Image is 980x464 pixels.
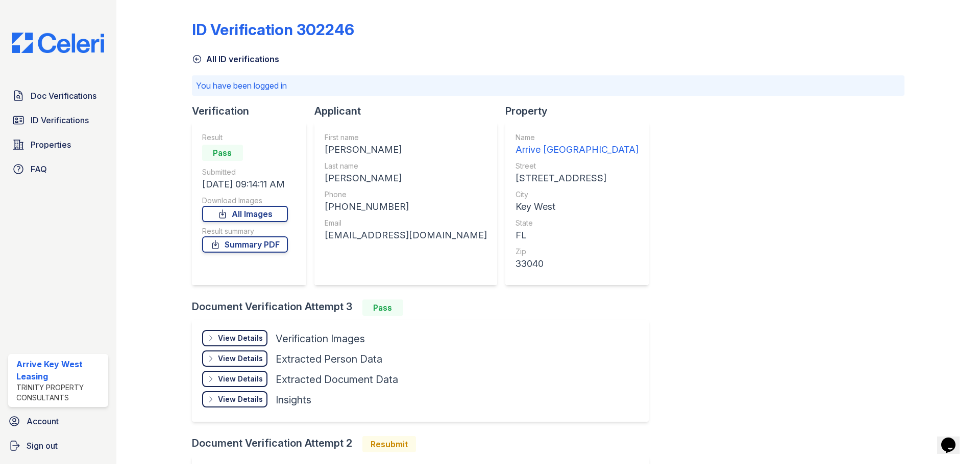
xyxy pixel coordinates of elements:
[505,104,657,118] div: Property
[8,86,108,106] a: Doc Verifications
[192,20,354,39] div: ID Verification 302246
[325,218,487,228] div: Email
[192,104,314,118] div: Verification
[8,110,108,130] a: ID Verifications
[4,411,112,431] a: Account
[516,189,639,200] div: City
[516,257,639,271] div: 33040
[937,423,970,454] iframe: chat widget
[4,435,112,456] a: Sign out
[516,200,639,214] div: Key West
[276,372,398,387] div: Extracted Document Data
[31,163,47,175] span: FAQ
[325,228,487,242] div: [EMAIL_ADDRESS][DOMAIN_NAME]
[362,299,403,316] div: Pass
[516,161,639,171] div: Street
[196,79,900,92] p: You have been logged in
[516,132,639,143] div: Name
[202,177,288,192] div: [DATE] 09:14:11 AM
[325,161,487,171] div: Last name
[276,393,311,407] div: Insights
[16,383,104,403] div: Trinity Property Consultants
[202,196,288,206] div: Download Images
[4,33,112,53] img: CE_Logo_Blue-a8612792a0a2168367f1c8372b55b34899dd931a85d93a1a3d3e32e68fde9ad4.png
[516,132,639,157] a: Name Arrive [GEOGRAPHIC_DATA]
[27,415,59,427] span: Account
[516,218,639,228] div: State
[516,247,639,257] div: Zip
[31,90,96,102] span: Doc Verifications
[325,132,487,143] div: First name
[192,53,279,65] a: All ID verifications
[218,374,263,384] div: View Details
[202,145,243,161] div: Pass
[325,200,487,214] div: [PHONE_NUMBER]
[16,358,104,383] div: Arrive Key West Leasing
[218,394,263,404] div: View Details
[202,236,288,253] a: Summary PDF
[202,206,288,222] a: All Images
[325,171,487,185] div: [PERSON_NAME]
[276,332,365,346] div: Verification Images
[192,436,657,452] div: Document Verification Attempt 2
[31,114,89,126] span: ID Verifications
[218,333,263,343] div: View Details
[325,143,487,157] div: [PERSON_NAME]
[362,436,416,452] div: Resubmit
[31,139,71,151] span: Properties
[8,134,108,155] a: Properties
[516,143,639,157] div: Arrive [GEOGRAPHIC_DATA]
[192,299,657,316] div: Document Verification Attempt 3
[314,104,505,118] div: Applicant
[202,167,288,177] div: Submitted
[27,440,58,452] span: Sign out
[516,171,639,185] div: [STREET_ADDRESS]
[8,159,108,179] a: FAQ
[325,189,487,200] div: Phone
[202,132,288,143] div: Result
[276,352,382,366] div: Extracted Person Data
[202,226,288,236] div: Result summary
[218,353,263,364] div: View Details
[516,228,639,242] div: FL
